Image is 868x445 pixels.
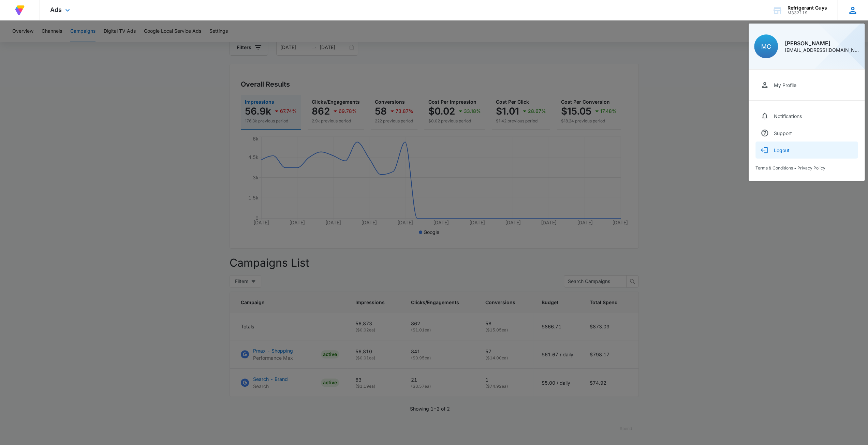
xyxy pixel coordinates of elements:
div: [PERSON_NAME] [785,41,859,46]
div: Notifications [774,113,802,119]
a: My Profile [755,76,858,93]
button: Logout [755,142,858,159]
div: My Profile [774,82,796,88]
a: Notifications [755,107,858,124]
a: Privacy Policy [797,165,825,170]
div: • [755,165,858,170]
div: [EMAIL_ADDRESS][DOMAIN_NAME] [785,48,859,53]
a: Support [755,124,858,142]
span: MC [761,43,771,50]
div: account name [788,5,827,11]
div: Support [774,130,792,136]
span: Ads [50,6,62,13]
div: account id [788,11,827,15]
div: Logout [774,147,790,153]
a: Terms & Conditions [755,165,793,170]
img: Volusion [14,4,26,16]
